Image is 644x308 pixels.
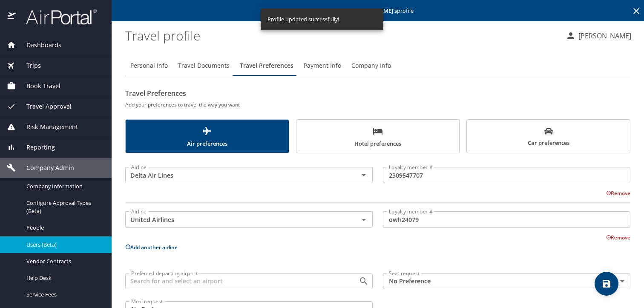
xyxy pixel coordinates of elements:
[125,55,630,76] div: Profile
[26,182,101,190] span: Company Information
[125,244,178,251] button: Add another airline
[472,127,625,148] span: Car preferences
[125,86,630,100] h2: Travel Preferences
[178,60,230,71] span: Travel Documents
[26,241,101,249] span: Users (Beta)
[351,60,391,71] span: Company Info
[16,143,55,152] span: Reporting
[125,119,630,153] div: scrollable force tabs example
[595,272,618,296] button: save
[17,9,97,25] img: airportal-logo.png
[8,9,17,25] img: icon-airportal.png
[16,40,61,50] span: Dashboards
[358,275,370,287] button: Open
[26,274,101,282] span: Help Desk
[606,234,630,241] button: Remove
[358,169,370,181] button: Open
[240,60,293,71] span: Travel Preferences
[302,126,454,149] span: Hotel preferences
[606,190,630,197] button: Remove
[383,273,630,289] div: No Preference
[26,224,101,232] span: People
[304,60,341,71] span: Payment Info
[16,122,78,132] span: Risk Management
[267,11,339,28] div: Profile updated successfully!
[576,31,631,41] p: [PERSON_NAME]
[26,291,101,299] span: Service Fees
[16,61,41,70] span: Trips
[125,22,559,49] h1: Travel profile
[128,276,345,287] input: Search for and select an airport
[130,60,168,71] span: Personal Info
[128,214,345,225] input: Select an Airline
[131,126,284,149] span: Air preferences
[16,163,74,173] span: Company Admin
[26,257,101,265] span: Vendor Contracts
[16,102,72,111] span: Travel Approval
[562,28,635,43] button: [PERSON_NAME]
[26,199,101,215] span: Configure Approval Types (Beta)
[128,170,345,181] input: Select an Airline
[358,214,370,226] button: Open
[16,81,60,91] span: Book Travel
[114,8,641,14] p: Editing profile
[125,100,630,109] h6: Add your preferences to travel the way you want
